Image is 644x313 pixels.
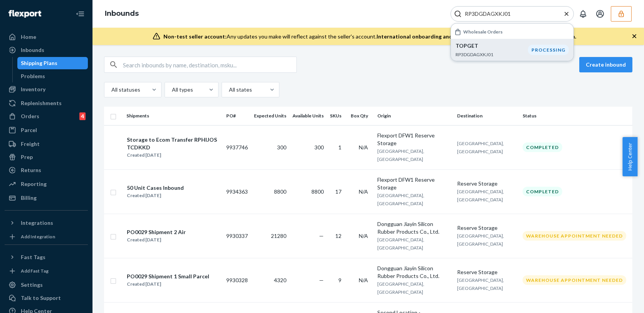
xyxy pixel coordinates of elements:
[314,144,324,151] span: 300
[105,9,139,18] a: Inbounds
[5,110,88,122] a: Orders4
[377,148,424,162] span: [GEOGRAPHIC_DATA], [GEOGRAPHIC_DATA]
[223,125,251,169] td: 9937746
[319,233,324,239] span: —
[127,151,220,159] div: Created [DATE]
[457,233,504,247] span: [GEOGRAPHIC_DATA], [GEOGRAPHIC_DATA]
[127,192,184,199] div: Created [DATE]
[21,233,55,240] div: Add Integration
[462,10,557,18] input: Search Input
[274,188,286,195] span: 8800
[5,266,88,276] a: Add Fast Tag
[21,268,49,274] div: Add Fast Tag
[5,97,88,109] a: Replenishments
[171,86,172,94] input: All types
[359,188,368,195] span: N/A
[21,46,44,54] div: Inbounds
[127,280,209,288] div: Created [DATE]
[123,107,223,125] th: Shipments
[17,57,88,69] a: Shipping Plans
[5,279,88,291] a: Settings
[457,277,504,291] span: [GEOGRAPHIC_DATA], [GEOGRAPHIC_DATA]
[127,136,220,151] div: Storage to Ecom Transfer RPHIJOSTCDKKD
[377,176,451,191] div: Flexport DFW1 Reserve Storage
[622,137,637,176] button: Help Center
[454,10,462,18] svg: Search Icon
[359,144,368,151] span: N/A
[21,180,47,188] div: Reporting
[21,59,58,67] div: Shipping Plans
[377,33,576,40] span: International onboarding and inbounding may not work during impersonation.
[456,51,528,58] p: RP3DGDAGXKJ01
[72,6,88,22] button: Close Navigation
[111,86,111,94] input: All statuses
[277,144,286,151] span: 300
[374,107,454,125] th: Origin
[523,142,562,152] div: Completed
[223,214,251,258] td: 9930337
[21,99,62,107] div: Replenishments
[335,188,341,195] span: 17
[163,33,227,40] span: Non-test seller account:
[21,294,61,302] div: Talk to Support
[454,107,520,125] th: Destination
[563,10,570,18] button: Close Search
[127,228,186,236] div: PO0029 Shipment 2 Air
[21,153,33,161] div: Prep
[223,258,251,302] td: 9930328
[228,86,229,94] input: All states
[377,264,451,280] div: Dongguan Jiayin Silicon Rubber Products Co., Ltd.
[5,217,88,229] button: Integrations
[463,29,503,34] h6: Wholesale Orders
[5,124,88,136] a: Parcel
[520,107,632,125] th: Status
[377,281,424,295] span: [GEOGRAPHIC_DATA], [GEOGRAPHIC_DATA]
[271,233,286,239] span: 21280
[127,184,184,192] div: 50 Unit Cases Inbound
[528,45,569,55] div: Processing
[5,31,88,43] a: Home
[579,57,632,72] button: Create inbound
[251,107,289,125] th: Expected Units
[5,192,88,204] a: Billing
[21,219,53,227] div: Integrations
[5,138,88,150] a: Freight
[5,178,88,190] a: Reporting
[163,33,576,40] div: Any updates you make will reflect against the seller's account.
[8,10,41,18] img: Flexport logo
[457,141,504,154] span: [GEOGRAPHIC_DATA], [GEOGRAPHIC_DATA]
[523,187,562,196] div: Completed
[359,233,368,239] span: N/A
[377,220,451,236] div: Dongguan Jiayin Silicon Rubber Products Co., Ltd.
[21,33,36,41] div: Home
[127,236,186,244] div: Created [DATE]
[338,277,341,283] span: 9
[223,107,251,125] th: PO#
[348,107,374,125] th: Box Qty
[223,169,251,214] td: 9934363
[457,189,504,203] span: [GEOGRAPHIC_DATA], [GEOGRAPHIC_DATA]
[457,224,516,232] div: Reserve Storage
[457,180,516,187] div: Reserve Storage
[311,188,324,195] span: 8800
[319,277,324,283] span: —
[21,112,39,120] div: Orders
[123,57,296,72] input: Search inbounds by name, destination, msku...
[523,231,626,241] div: Warehouse Appointment Needed
[359,277,368,283] span: N/A
[21,253,45,261] div: Fast Tags
[457,268,516,276] div: Reserve Storage
[377,132,451,147] div: Flexport DFW1 Reserve Storage
[17,70,88,82] a: Problems
[5,164,88,176] a: Returns
[592,6,608,22] button: Open account menu
[575,6,591,22] button: Open notifications
[5,83,88,95] a: Inventory
[21,85,45,93] div: Inventory
[335,233,341,239] span: 12
[327,107,348,125] th: SKUs
[127,273,209,280] div: PO0029 Shipment 1 Small Parcel
[21,126,37,134] div: Parcel
[5,251,88,263] button: Fast Tags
